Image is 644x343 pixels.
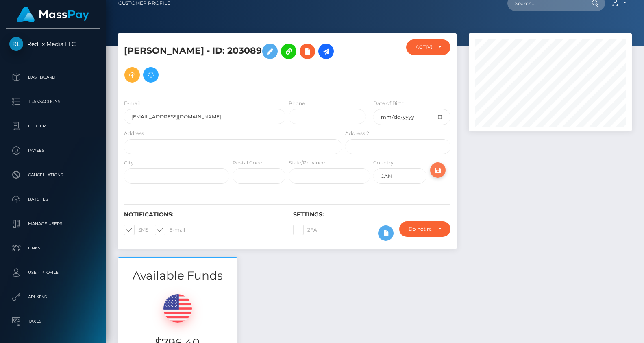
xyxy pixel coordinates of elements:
label: Phone [289,100,305,107]
div: Do not require [409,226,432,232]
span: RedEx Media LLC [6,40,100,48]
h3: Available Funds [118,268,237,284]
a: Dashboard [6,67,100,87]
label: Date of Birth [373,100,405,107]
button: ACTIVE [406,39,450,55]
p: Links [9,242,96,254]
label: 2FA [293,225,317,235]
p: Batches [9,193,96,205]
h6: Notifications: [124,211,281,218]
button: Do not require [399,221,450,237]
p: Dashboard [9,71,96,83]
label: Address [124,130,144,137]
a: Ledger [6,116,100,136]
img: RedEx Media LLC [9,37,23,51]
a: Links [6,238,100,258]
h6: Settings: [293,211,450,218]
p: Cancellations [9,169,96,181]
p: Manage Users [9,218,96,230]
a: Manage Users [6,214,100,234]
a: Transactions [6,92,100,112]
img: MassPay Logo [17,7,89,22]
a: User Profile [6,262,100,283]
label: Address 2 [345,130,369,137]
a: Taxes [6,311,100,332]
label: Postal Code [233,159,262,166]
img: USD.png [163,294,192,323]
p: User Profile [9,267,96,279]
h5: [PERSON_NAME] - ID: 203089 [124,39,337,87]
p: Taxes [9,315,96,328]
a: Payees [6,140,100,161]
p: API Keys [9,291,96,303]
p: Payees [9,144,96,157]
div: ACTIVE [416,44,432,50]
p: Transactions [9,96,96,108]
label: E-mail [124,100,140,107]
p: Ledger [9,120,96,132]
a: Initiate Payout [318,44,334,59]
label: SMS [124,225,148,235]
label: Country [373,159,394,166]
a: Cancellations [6,165,100,185]
a: API Keys [6,287,100,307]
label: E-mail [155,225,185,235]
a: Batches [6,189,100,210]
label: State/Province [289,159,325,166]
label: City [124,159,134,166]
